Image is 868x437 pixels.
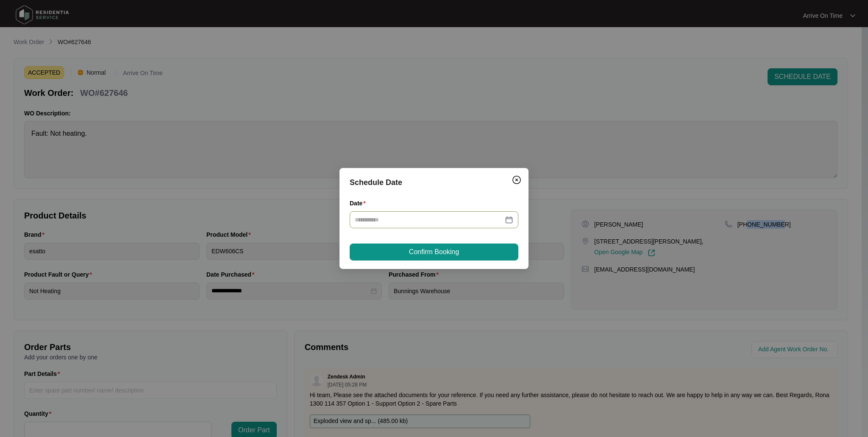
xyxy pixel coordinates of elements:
label: Date [350,199,369,207]
input: Date [355,215,503,224]
img: closeCircle [512,175,522,185]
button: Confirm Booking [350,244,518,261]
div: Schedule Date [350,176,518,188]
span: Confirm Booking [409,247,459,257]
button: Close [510,173,523,187]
